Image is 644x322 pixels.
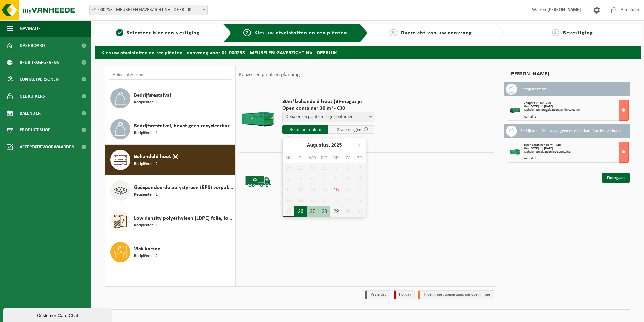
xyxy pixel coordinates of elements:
span: 1 [116,29,123,36]
span: Bedrijfsrestafval, bevat geen recycleerbare fracties, verbrandbaar na verkleining [134,122,233,130]
div: Aantal: 1 [524,157,628,160]
span: 2 [243,29,251,36]
div: Aantal: 1 [524,115,628,119]
span: Kies uw afvalstoffen en recipiënten [254,30,347,36]
span: Recipiënten: 1 [134,130,158,137]
li: Vaste dag [365,290,390,299]
span: Vlak karton [134,245,161,253]
span: Ophalen en plaatsen lege container [282,112,374,122]
span: Overzicht van uw aanvraag [401,30,472,36]
h3: Bedrijfsrestafval [520,84,548,95]
span: 3 [390,29,397,36]
div: za [342,155,354,162]
div: Ophalen en terugplaatsen zelfde container [524,108,628,112]
span: Gebruikers [20,88,45,105]
span: Ophalen en plaatsen lege container [283,112,374,122]
div: do [318,155,330,162]
div: ma [283,155,294,162]
li: Tijdelijk niet toegestaan/période limitée [418,290,494,299]
div: vr [330,155,342,162]
span: Selecteer hier een vestiging [127,30,200,36]
span: Recipiënten: 2 [134,253,158,259]
span: Zelfpers 20 m³ - Z20 [524,101,551,105]
span: Low density polyethyleen (LDPE) folie, los, naturel [134,214,233,222]
div: Ophalen en plaatsen lege container [524,150,628,154]
span: 4 [552,29,559,36]
button: Vlak karton Recipiënten: 2 [105,237,235,267]
span: 01-000253 - MEUBELEN GAVERZICHT NV - DEERLIJK [89,5,208,15]
div: Augustus, [304,140,344,150]
span: + 2 werkdag(en) [334,128,363,132]
a: 1Selecteer hier een vestiging [98,29,218,37]
li: Holiday [394,290,415,299]
strong: [PERSON_NAME] [547,7,581,13]
span: Geëxpandeerde polystyreen (EPS) verpakking (< 1 m² per stuk), recycleerbaar [134,183,233,192]
span: Navigatie [20,20,41,37]
span: Recipiënten: 1 [134,192,158,198]
input: Materiaal zoeken [109,70,232,80]
span: Bevestiging [563,30,593,36]
h2: Kies uw afvalstoffen en recipiënten - aanvraag voor 01-000253 - MEUBELEN GAVERZICHT NV - DEERLIJK [95,46,641,59]
span: Recipiënten: 1 [134,99,158,106]
div: [PERSON_NAME] [504,66,630,82]
div: 27 [307,206,318,217]
span: Contactpersonen [20,71,59,88]
div: wo [307,155,318,162]
h3: Bedrijfsrestafval, bevat geen recycleerbare fracties, verbrandbaar na verkleining [520,126,625,137]
span: Kalender [20,105,41,122]
div: 29 [330,206,342,217]
span: Acceptatievoorwaarden [20,139,74,155]
span: 30m³ behandeld hout (B)-magazijn [282,98,374,105]
span: 01-000253 - MEUBELEN GAVERZICHT NV - DEERLIJK [90,5,207,15]
div: 26 [294,206,306,217]
span: Product Shop [20,122,50,139]
button: Bedrijfsrestafval, bevat geen recycleerbare fracties, verbrandbaar na verkleining Recipiënten: 1 [105,114,235,145]
strong: Van [DATE] tot [DATE] [524,105,553,108]
span: Recipiënten: 1 [134,222,158,229]
span: Recipiënten: 2 [134,161,158,167]
span: Bedrijfsgegevens [20,54,59,71]
span: Behandeld hout (B) [134,153,179,161]
button: Low density polyethyleen (LDPE) folie, los, naturel Recipiënten: 1 [105,206,235,237]
div: 28 [318,206,330,217]
div: di [294,155,306,162]
div: Keuze recipiënt en planning [236,66,303,83]
strong: Van [DATE] tot [DATE] [524,147,553,150]
span: Open container 40 m³ - C40 [524,143,561,147]
div: zo [354,155,366,162]
button: Geëxpandeerde polystyreen (EPS) verpakking (< 1 m² per stuk), recycleerbaar Recipiënten: 1 [105,175,235,206]
span: Bedrijfsrestafval [134,91,171,99]
i: 2025 [331,143,342,147]
a: Doorgaan [602,173,630,183]
input: Selecteer datum [282,125,328,134]
button: Bedrijfsrestafval Recipiënten: 1 [105,83,235,114]
span: Open container 30 m³ - C30 [282,105,374,112]
span: Dashboard [20,37,45,54]
iframe: chat widget [3,307,113,322]
button: Behandeld hout (B) Recipiënten: 2 [105,145,235,175]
